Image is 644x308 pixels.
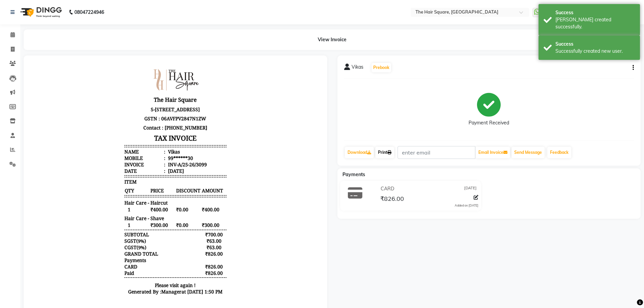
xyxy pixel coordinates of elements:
[136,105,153,112] div: [DATE]
[94,61,196,70] p: Contact : [PHONE_NUMBER]
[134,99,135,105] span: :
[171,182,196,188] div: ₹63.00
[171,125,196,132] span: AMOUNT
[134,105,135,112] span: :
[120,144,145,151] span: ₹400.00
[120,159,145,166] span: ₹300.00
[171,169,196,175] div: ₹700.00
[555,41,635,48] div: Success
[171,201,196,208] div: ₹826.00
[171,175,196,182] div: ₹63.00
[381,185,394,192] span: CARD
[171,188,196,195] div: ₹826.00
[94,52,196,61] p: GSTN : 06AVFPV2847N1ZW
[511,147,545,158] button: Send Message
[94,182,116,188] div: ( )
[145,159,170,166] span: ₹0.00
[145,125,170,132] span: DISCOUNT
[94,99,135,105] div: Invoice
[555,9,635,16] div: Success
[94,93,135,99] div: Mobile
[94,153,134,159] span: Hair Care - Shave
[469,119,509,126] div: Payment Received
[136,99,176,105] div: INV-A/25-26/3099
[24,29,641,50] div: View Invoice
[94,144,119,151] span: 1
[171,144,196,151] span: ₹400.00
[94,137,137,144] span: Hair Care - Haircut
[108,176,114,182] span: 9%
[94,116,106,123] span: ITEM
[17,3,64,22] img: logo
[398,146,475,159] input: enter email
[94,125,119,132] span: QTY
[171,208,196,214] div: ₹826.00
[94,226,196,233] div: Generated By : at [DATE] 1:50 PM
[345,147,374,158] a: Download
[134,86,135,93] span: :
[94,169,119,175] div: SUBTOTAL
[476,147,510,158] button: Email Invoice
[555,48,635,55] div: Successfully created new user.
[94,70,196,82] h3: TAX INVOICE
[342,171,365,177] span: Payments
[547,147,571,158] a: Feedback
[94,159,119,166] span: 1
[136,86,149,93] div: Vikas
[74,3,104,22] b: 08047224946
[94,43,196,52] p: S-[STREET_ADDRESS]
[120,125,145,132] span: PRICE
[352,64,363,73] span: Vikas
[145,144,170,151] span: ₹0.00
[134,93,135,99] span: :
[94,195,116,201] div: Payments
[120,5,170,31] img: file_1707132997484.jpg
[94,175,106,182] span: SGST
[555,16,635,30] div: Bill created successfully.
[464,185,477,192] span: [DATE]
[455,203,478,208] div: Added on [DATE]
[94,201,107,208] span: CARD
[94,175,116,182] div: ( )
[94,105,135,112] div: Date
[94,182,106,188] span: CGST
[94,86,135,93] div: Name
[94,220,196,226] p: Please visit again !
[131,226,151,233] span: Manager
[94,208,104,214] div: Paid
[375,147,394,158] a: Print
[94,32,196,43] h3: The Hair Square
[94,188,128,195] div: GRAND TOTAL
[380,195,404,204] span: ₹826.00
[108,182,114,188] span: 9%
[372,63,391,72] button: Prebook
[171,159,196,166] span: ₹300.00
